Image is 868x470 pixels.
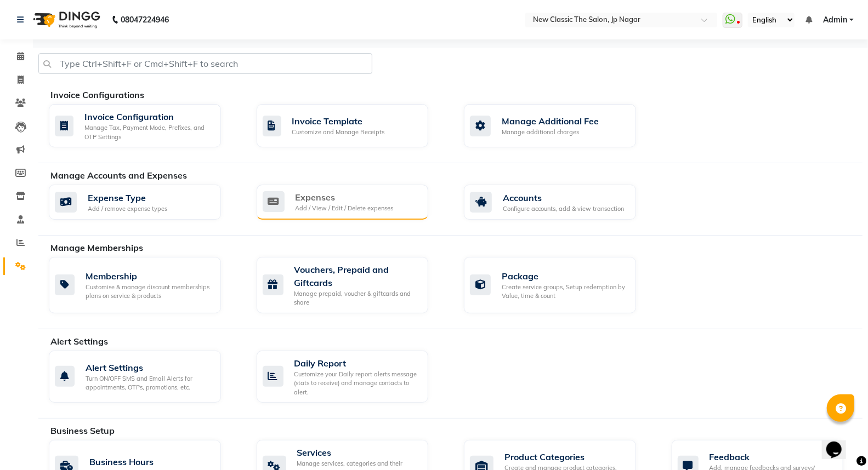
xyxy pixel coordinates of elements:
iframe: chat widget [822,426,857,459]
div: Manage Additional Fee [502,114,599,128]
a: Expense TypeAdd / remove expense types [49,185,240,220]
div: Manage Tax, Payment Mode, Prefixes, and OTP Settings [84,123,212,141]
a: ExpensesAdd / View / Edit / Delete expenses [257,185,448,220]
div: Add / remove expense types [88,204,167,214]
a: Vouchers, Prepaid and GiftcardsManage prepaid, voucher & giftcards and share [257,257,448,313]
input: Type Ctrl+Shift+F or Cmd+Shift+F to search [38,53,372,74]
div: Business Hours [89,455,169,468]
a: Daily ReportCustomize your Daily report alerts message (stats to receive) and manage contacts to ... [257,351,448,403]
div: Create service groups, Setup redemption by Value, time & count [502,283,627,301]
div: Accounts [503,191,624,204]
div: Invoice Template [292,114,385,128]
a: MembershipCustomise & manage discount memberships plans on service & products [49,257,240,313]
div: Expense Type [88,191,167,204]
a: Invoice ConfigurationManage Tax, Payment Mode, Prefixes, and OTP Settings [49,104,240,147]
a: Alert SettingsTurn ON/OFF SMS and Email Alerts for appointments, OTPs, promotions, etc. [49,351,240,403]
div: Configure accounts, add & view transaction [503,204,624,214]
a: Manage Additional FeeManage additional charges [464,104,655,147]
a: Invoice TemplateCustomize and Manage Receipts [257,104,448,147]
div: Membership [86,270,212,283]
div: Add / View / Edit / Delete expenses [296,204,394,213]
div: Expenses [296,191,394,204]
span: Admin [823,14,847,26]
img: logo [28,4,103,35]
div: Customize and Manage Receipts [292,128,385,137]
div: Vouchers, Prepaid and Giftcards [294,263,420,289]
div: Turn ON/OFF SMS and Email Alerts for appointments, OTPs, promotions, etc. [86,374,212,392]
div: Manage additional charges [502,128,599,137]
div: Daily Report [294,357,420,370]
div: Customise & manage discount memberships plans on service & products [86,283,212,301]
a: PackageCreate service groups, Setup redemption by Value, time & count [464,257,655,313]
div: Package [502,270,627,283]
div: Feedback [710,450,835,463]
div: Services [297,446,420,459]
div: Manage prepaid, voucher & giftcards and share [294,289,420,307]
b: 08047224946 [121,4,169,35]
div: Invoice Configuration [84,110,212,123]
div: Product Categories [504,450,627,463]
a: AccountsConfigure accounts, add & view transaction [464,185,655,220]
div: Alert Settings [86,361,212,374]
div: Customize your Daily report alerts message (stats to receive) and manage contacts to alert. [294,370,420,397]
